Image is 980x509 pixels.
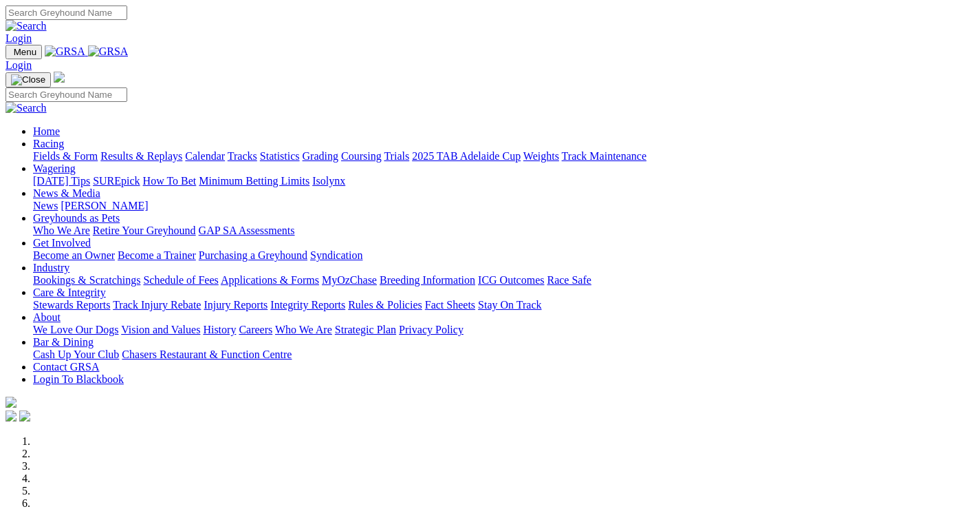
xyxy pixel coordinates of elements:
[203,324,236,335] a: History
[33,249,974,262] div: Get Involved
[33,287,106,298] a: Care & Integrity
[54,72,65,83] img: logo-grsa-white.png
[275,324,332,335] a: Who We Are
[33,237,91,249] a: Get Involved
[199,249,307,261] a: Purchasing a Greyhound
[143,274,218,286] a: Schedule of Fees
[204,299,268,311] a: Injury Reports
[6,411,17,422] img: facebook.svg
[399,324,464,335] a: Privacy Policy
[14,47,36,57] span: Menu
[33,299,974,311] div: Care & Integrity
[33,150,98,162] a: Fields & Form
[6,87,127,102] input: Search
[33,324,118,335] a: We Love Our Dogs
[33,274,974,287] div: Industry
[113,299,201,311] a: Track Injury Rebate
[143,175,197,187] a: How To Bet
[523,150,559,162] a: Weights
[100,150,182,162] a: Results & Replays
[88,45,129,58] img: GRSA
[425,299,475,311] a: Fact Sheets
[118,249,196,261] a: Become a Trainer
[547,274,591,286] a: Race Safe
[6,32,32,44] a: Login
[121,324,200,335] a: Vision and Values
[33,163,76,174] a: Wagering
[6,397,17,408] img: logo-grsa-white.png
[93,225,196,236] a: Retire Your Greyhound
[33,336,94,348] a: Bar & Dining
[6,102,47,114] img: Search
[412,150,521,162] a: 2025 TAB Adelaide Cup
[33,373,124,385] a: Login To Blackbook
[33,138,64,149] a: Racing
[33,349,119,360] a: Cash Up Your Club
[122,349,292,360] a: Chasers Restaurant & Function Centre
[6,72,51,87] button: Toggle navigation
[33,125,60,137] a: Home
[6,45,42,59] button: Toggle navigation
[6,6,127,20] input: Search
[33,299,110,311] a: Stewards Reports
[228,150,257,162] a: Tracks
[341,150,382,162] a: Coursing
[33,324,974,336] div: About
[33,249,115,261] a: Become an Owner
[270,299,345,311] a: Integrity Reports
[33,187,100,199] a: News & Media
[348,299,422,311] a: Rules & Policies
[33,175,974,187] div: Wagering
[33,175,90,187] a: [DATE] Tips
[199,225,295,236] a: GAP SA Assessments
[33,274,140,286] a: Bookings & Scratchings
[11,74,45,85] img: Close
[380,274,475,286] a: Breeding Information
[221,274,319,286] a: Applications & Forms
[6,20,47,32] img: Search
[33,361,99,373] a: Contact GRSA
[93,175,140,187] a: SUREpick
[33,311,61,323] a: About
[384,150,409,162] a: Trials
[335,324,396,335] a: Strategic Plan
[199,175,309,187] a: Minimum Betting Limits
[33,200,974,212] div: News & Media
[33,150,974,163] div: Racing
[61,200,148,211] a: [PERSON_NAME]
[33,262,69,273] a: Industry
[562,150,646,162] a: Track Maintenance
[312,175,345,187] a: Isolynx
[322,274,377,286] a: MyOzChase
[478,299,541,311] a: Stay On Track
[33,225,90,236] a: Who We Are
[303,150,338,162] a: Grading
[310,249,362,261] a: Syndication
[6,59,32,71] a: Login
[478,274,544,286] a: ICG Outcomes
[33,212,120,224] a: Greyhounds as Pets
[260,150,300,162] a: Statistics
[45,45,85,58] img: GRSA
[185,150,225,162] a: Calendar
[33,225,974,237] div: Greyhounds as Pets
[33,200,58,211] a: News
[33,349,974,361] div: Bar & Dining
[19,411,30,422] img: twitter.svg
[239,324,272,335] a: Careers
